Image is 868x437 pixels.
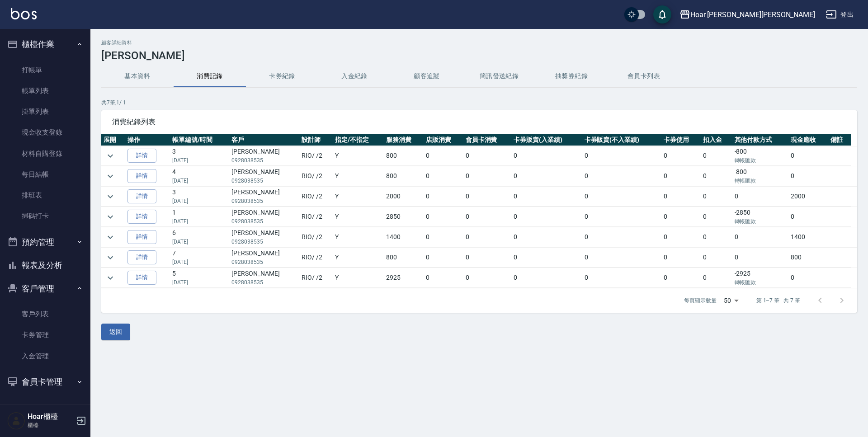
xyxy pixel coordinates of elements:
[676,5,819,24] button: Hoar [PERSON_NAME][PERSON_NAME]
[299,248,333,268] td: RIO / /2
[101,49,857,62] h3: [PERSON_NAME]
[701,134,732,146] th: 扣入金
[4,370,87,394] button: 會員卡管理
[661,134,701,146] th: 卡券使用
[4,185,87,206] a: 排班表
[661,146,701,166] td: 0
[788,207,828,227] td: 0
[170,166,229,186] td: 4
[661,207,701,227] td: 0
[582,146,661,166] td: 0
[229,134,299,146] th: 客戶
[701,146,732,166] td: 0
[735,156,787,164] p: 轉帳匯款
[28,412,74,421] h5: Hoar櫃檯
[127,250,156,264] a: 詳情
[735,217,787,226] p: 轉帳匯款
[229,187,299,207] td: [PERSON_NAME]
[701,248,732,268] td: 0
[535,66,608,87] button: 抽獎券紀錄
[104,230,117,244] button: expand row
[608,66,680,87] button: 會員卡列表
[104,271,117,285] button: expand row
[463,248,511,268] td: 0
[4,33,87,56] button: 櫃檯作業
[333,146,384,166] td: Y
[511,207,582,227] td: 0
[229,207,299,227] td: [PERSON_NAME]
[732,146,789,166] td: -800
[463,134,511,146] th: 會員卡消費
[172,258,227,266] p: [DATE]
[104,169,117,183] button: expand row
[732,268,789,288] td: -2925
[4,101,87,122] a: 掛單列表
[511,166,582,186] td: 0
[788,166,828,186] td: 0
[463,187,511,207] td: 0
[701,207,732,227] td: 0
[127,210,156,224] a: 詳情
[788,268,828,288] td: 0
[463,268,511,288] td: 0
[4,277,87,301] button: 客戶管理
[384,146,424,166] td: 800
[170,187,229,207] td: 3
[4,60,87,80] a: 打帳單
[172,238,227,246] p: [DATE]
[11,8,37,19] img: Logo
[511,227,582,247] td: 0
[246,66,318,87] button: 卡券紀錄
[4,80,87,101] a: 帳單列表
[582,268,661,288] td: 0
[732,187,789,207] td: 0
[231,197,297,205] p: 0928038535
[170,134,229,146] th: 帳單編號/時間
[788,187,828,207] td: 2000
[104,210,117,224] button: expand row
[391,66,463,87] button: 顧客追蹤
[101,324,130,340] button: 返回
[384,207,424,227] td: 2850
[172,156,227,164] p: [DATE]
[101,40,857,46] h2: 顧客詳細資料
[28,421,74,429] p: 櫃檯
[701,227,732,247] td: 0
[788,134,828,146] th: 現金應收
[732,227,789,247] td: 0
[463,66,535,87] button: 簡訊發送紀錄
[424,227,463,247] td: 0
[4,346,87,367] a: 入金管理
[384,187,424,207] td: 2000
[4,164,87,185] a: 每日結帳
[299,227,333,247] td: RIO / /2
[104,190,117,203] button: expand row
[299,166,333,186] td: RIO / /2
[170,248,229,268] td: 7
[4,143,87,164] a: 材料自購登錄
[229,248,299,268] td: [PERSON_NAME]
[333,207,384,227] td: Y
[127,230,156,244] a: 詳情
[511,248,582,268] td: 0
[463,227,511,247] td: 0
[424,146,463,166] td: 0
[732,134,789,146] th: 其他付款方式
[424,134,463,146] th: 店販消費
[582,227,661,247] td: 0
[333,227,384,247] td: Y
[661,248,701,268] td: 0
[229,146,299,166] td: [PERSON_NAME]
[101,99,857,107] p: 共 7 筆, 1 / 1
[511,268,582,288] td: 0
[4,324,87,345] a: 卡券管理
[104,251,117,264] button: expand row
[788,227,828,247] td: 1400
[125,134,170,146] th: 操作
[127,271,156,285] a: 詳情
[822,6,857,23] button: 登出
[720,288,742,313] div: 50
[463,207,511,227] td: 0
[828,134,851,146] th: 備註
[299,187,333,207] td: RIO / /2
